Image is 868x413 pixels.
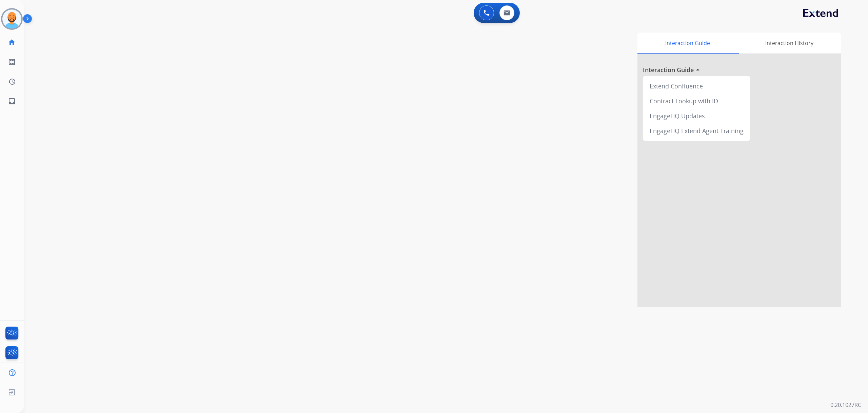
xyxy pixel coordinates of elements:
[8,97,16,105] mat-icon: inbox
[646,94,748,108] div: Contract Lookup with ID
[637,33,737,54] div: Interaction Guide
[830,401,861,409] p: 0.20.1027RC
[737,33,841,54] div: Interaction History
[8,38,16,46] mat-icon: home
[646,123,748,138] div: EngageHQ Extend Agent Training
[646,108,748,123] div: EngageHQ Updates
[8,58,16,66] mat-icon: list_alt
[8,78,16,86] mat-icon: history
[2,9,21,28] img: avatar
[646,79,748,94] div: Extend Confluence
